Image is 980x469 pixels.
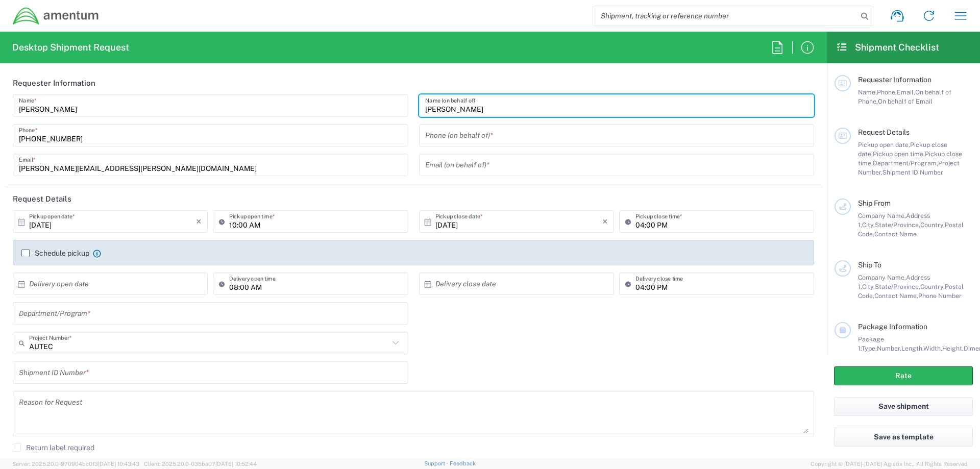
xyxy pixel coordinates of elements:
span: Height, [942,344,964,352]
span: Contact Name [874,230,917,238]
a: Support [424,460,450,466]
span: Pickup open time, [873,150,925,158]
span: Package 1: [858,335,884,352]
span: Package Information [858,323,927,331]
span: Phone, [877,88,897,96]
span: Type, [862,344,877,352]
h2: Desktop Shipment Request [12,41,129,54]
span: Number, [877,344,901,352]
h2: Shipment Checklist [836,41,939,54]
span: Requester Information [858,76,932,84]
span: Name, [858,88,877,96]
label: Return label required [13,443,94,452]
span: Ship From [858,199,891,207]
span: City, [862,221,875,229]
span: Length, [901,344,923,352]
span: On behalf of Email [878,97,933,105]
span: Pickup open date, [858,141,910,149]
span: Width, [923,344,942,352]
span: Copyright © [DATE]-[DATE] Agistix Inc., All Rights Reserved [811,459,968,468]
input: Shipment, tracking or reference number [593,6,857,26]
h2: Request Details [13,194,71,204]
span: [DATE] 10:43:43 [98,461,139,467]
h2: Requester Information [13,78,95,88]
span: Country, [920,283,945,290]
span: State/Province, [875,221,920,229]
i: × [196,213,202,230]
span: City, [862,283,875,290]
span: Request Details [858,128,910,136]
a: Feedback [450,460,476,466]
button: Save shipment [834,397,973,416]
img: dyncorp [12,7,100,26]
label: Schedule pickup [21,249,89,257]
span: Ship To [858,261,881,269]
span: Shipment ID Number [883,168,943,176]
button: Rate [834,366,973,385]
span: Department/Program, [873,159,938,167]
span: Contact Name, [874,292,918,300]
span: Company Name, [858,274,906,281]
span: Phone Number [918,292,962,300]
span: Email, [897,88,915,96]
i: × [602,213,608,230]
span: Company Name, [858,212,906,219]
span: Server: 2025.20.0-970904bc0f3 [12,461,139,467]
span: [DATE] 10:52:44 [215,461,257,467]
span: Country, [920,221,945,229]
span: Client: 2025.20.0-035ba07 [144,461,257,467]
button: Save as template [834,428,973,447]
span: State/Province, [875,283,920,290]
